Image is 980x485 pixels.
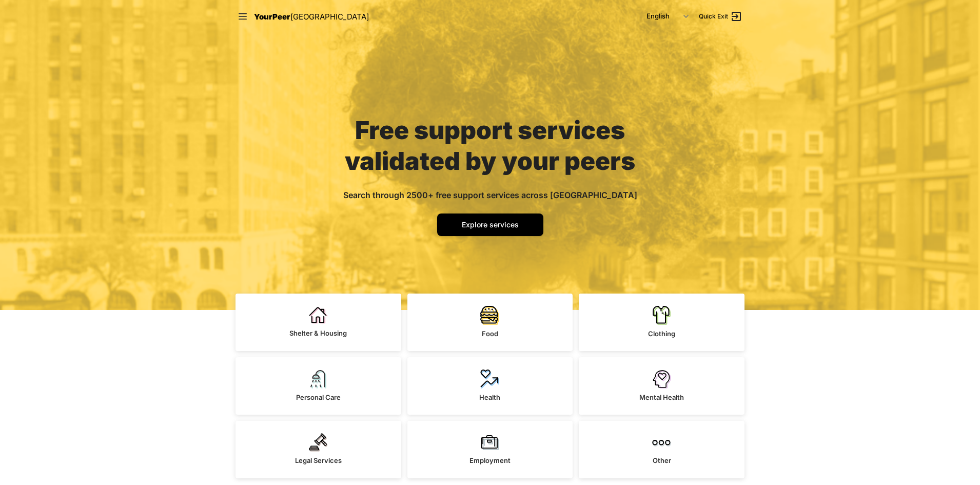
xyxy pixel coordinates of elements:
span: Food [482,329,498,338]
span: Personal Care [296,393,341,401]
a: Legal Services [236,421,401,478]
span: Explore services [462,220,519,229]
span: Health [479,393,500,401]
span: Shelter & Housing [289,329,347,337]
a: Shelter & Housing [236,294,401,351]
span: Employment [469,456,511,464]
a: Personal Care [236,357,401,415]
span: Mental Health [639,393,684,401]
a: Health [407,357,573,415]
a: YourPeer[GEOGRAPHIC_DATA] [254,10,369,23]
a: Quick Exit [699,10,742,23]
a: Clothing [579,294,744,351]
span: [GEOGRAPHIC_DATA] [290,12,369,22]
a: Employment [407,421,573,478]
span: YourPeer [254,12,290,22]
span: Search through 2500+ free support services across [GEOGRAPHIC_DATA] [343,190,637,200]
span: Legal Services [295,456,342,464]
a: Food [407,294,573,351]
span: Clothing [648,329,675,338]
a: Mental Health [579,357,744,415]
span: Other [653,456,671,464]
span: Free support services validated by your peers [345,115,635,176]
a: Explore services [437,214,543,236]
span: Quick Exit [699,12,728,21]
a: Other [579,421,744,478]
